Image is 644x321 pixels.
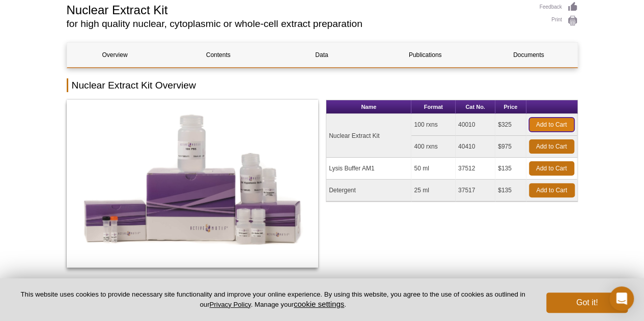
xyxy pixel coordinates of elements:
[529,139,574,154] a: Add to Cart
[67,2,529,17] h1: Nuclear Extract Kit
[411,100,455,114] th: Format
[540,2,578,13] a: Feedback
[495,180,526,201] td: $135
[456,158,495,180] td: 37512
[326,158,411,180] td: Lysis Buffer AM1
[411,180,455,201] td: 25 ml
[411,136,455,158] td: 400 rxns
[16,290,529,309] p: This website uses cookies to provide necessary site functionality and improve your online experie...
[495,158,526,180] td: $135
[495,114,526,136] td: $325
[529,183,575,197] a: Add to Cart
[377,43,473,67] a: Publications
[294,300,344,308] button: cookie settings
[540,15,578,26] a: Print
[529,161,574,176] a: Add to Cart
[67,43,163,67] a: Overview
[411,158,455,180] td: 50 ml
[456,114,495,136] td: 40010
[411,114,455,136] td: 100 rxns
[609,286,634,311] div: Open Intercom Messenger
[546,293,628,313] button: Got it!
[171,43,266,67] a: Contents
[456,100,495,114] th: Cat No.
[67,19,529,28] h2: for high quality nuclear, cytoplasmic or whole-cell extract preparation
[326,114,411,158] td: Nuclear Extract Kit
[456,136,495,158] td: 40410
[274,43,370,67] a: Data
[67,100,319,268] img: Nuclear Extract Kit
[326,100,411,114] th: Name
[529,118,574,132] a: Add to Cart
[326,180,411,201] td: Detergent
[495,100,526,114] th: Price
[67,78,578,92] h2: Nuclear Extract Kit Overview
[481,43,576,67] a: Documents
[456,180,495,201] td: 37517
[209,301,250,308] a: Privacy Policy
[495,136,526,158] td: $975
